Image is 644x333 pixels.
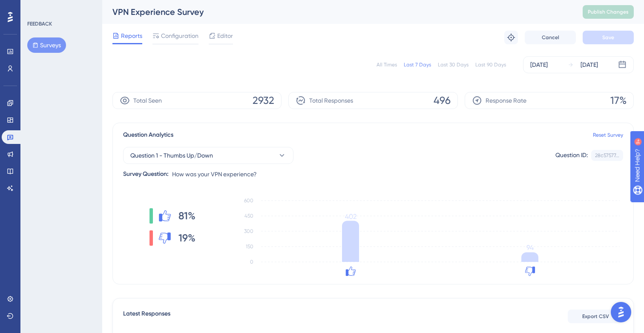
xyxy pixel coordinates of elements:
a: Reset Survey [593,132,623,138]
div: [DATE] [581,60,598,70]
div: Survey Question: [123,169,169,179]
button: Publish Changes [583,5,634,19]
span: 81% [178,209,195,223]
div: All Times [377,61,397,68]
span: Editor [217,31,233,41]
tspan: 150 [246,244,253,250]
span: Save [602,34,614,41]
div: 28c57577... [595,152,619,159]
span: Reports [121,31,142,41]
span: Question 1 - Thumbs Up/Down [130,150,213,161]
div: Last 7 Days [404,61,431,68]
div: Last 90 Days [475,61,506,68]
span: Need Help? [20,2,53,12]
iframe: UserGuiding AI Assistant Launcher [608,299,634,325]
tspan: 0 [250,259,253,265]
tspan: 402 [345,212,356,221]
button: Export CSV [568,310,623,323]
span: How was your VPN experience? [172,169,257,179]
tspan: 600 [244,198,253,204]
span: Latest Responses [123,309,170,324]
button: Save [583,31,634,44]
span: Cancel [542,34,559,41]
div: Question ID: [555,150,588,161]
button: Cancel [525,31,576,44]
tspan: 300 [244,228,253,234]
span: Export CSV [582,313,609,320]
div: FEEDBACK [27,20,52,27]
div: [DATE] [530,60,548,70]
span: Total Seen [133,95,162,106]
tspan: 94 [526,244,534,252]
div: 9+ [58,4,63,11]
span: 17% [610,94,627,107]
div: VPN Experience Survey [112,6,561,18]
span: Configuration [161,31,198,41]
span: 496 [434,94,451,107]
span: 2932 [253,94,274,107]
span: 19% [178,231,195,245]
span: Publish Changes [588,9,629,15]
span: Response Rate [486,95,526,106]
button: Question 1 - Thumbs Up/Down [123,147,293,164]
div: Last 30 Days [438,61,469,68]
button: Surveys [27,37,66,53]
tspan: 450 [244,213,253,219]
span: Total Responses [309,95,353,106]
span: Question Analytics [123,130,173,140]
